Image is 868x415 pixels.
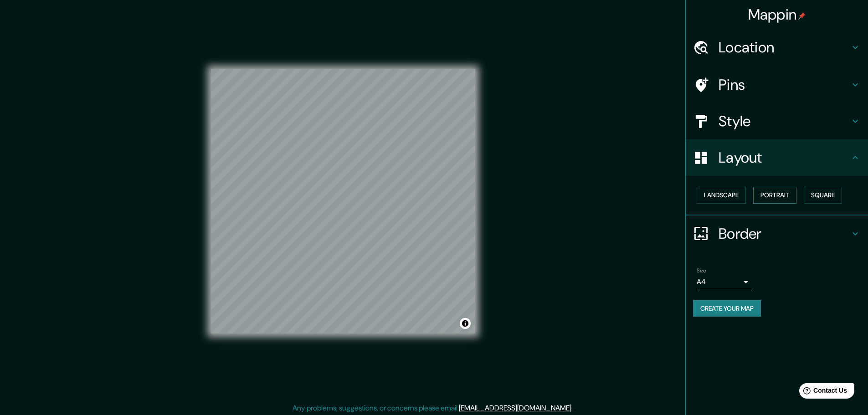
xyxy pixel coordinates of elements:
h4: Pins [719,76,850,94]
button: Square [804,187,842,204]
div: Layout [686,139,868,176]
h4: Layout [719,149,850,167]
img: pin-icon.png [798,12,806,20]
button: Toggle attribution [460,318,471,329]
a: [EMAIL_ADDRESS][DOMAIN_NAME] [459,403,571,413]
h4: Location [719,38,850,56]
p: Any problems, suggestions, or concerns please email . [293,403,573,414]
iframe: Help widget launcher [787,379,858,405]
button: Create your map [693,300,761,317]
canvas: Map [211,69,475,333]
button: Landscape [697,187,746,204]
div: Border [686,215,868,252]
div: . [574,403,576,414]
div: Style [686,103,868,139]
label: Size [697,266,706,274]
h4: Mappin [748,5,806,24]
div: A4 [697,275,751,289]
h4: Border [719,225,850,243]
h4: Style [719,112,850,130]
div: Location [686,29,868,66]
div: Pins [686,67,868,103]
div: . [573,403,574,414]
button: Portrait [753,187,796,204]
